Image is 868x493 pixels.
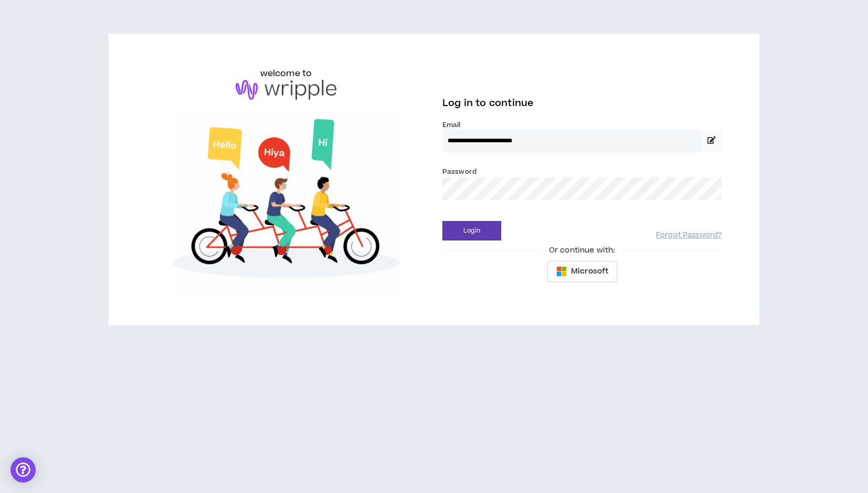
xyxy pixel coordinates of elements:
[146,110,426,291] img: Welcome to Wripple
[442,167,477,176] label: Password
[236,80,336,100] img: logo-brand.png
[260,67,312,80] h6: welcome to
[10,457,36,482] div: Open Intercom Messenger
[656,230,722,240] a: Forgot Password?
[542,245,622,256] span: Or continue with:
[442,221,501,240] button: Login
[442,120,722,130] label: Email
[547,261,617,282] button: Microsoft
[442,97,534,110] span: Log in to continue
[571,266,608,277] span: Microsoft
